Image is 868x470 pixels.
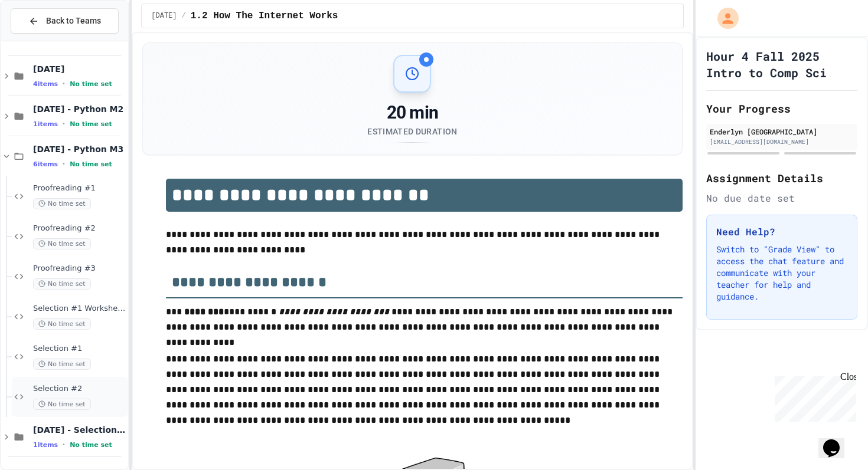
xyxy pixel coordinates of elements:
span: Proofreading #1 [33,183,126,193]
iframe: chat widget [818,423,856,458]
span: • [63,79,65,88]
div: Enderlyn [GEOGRAPHIC_DATA] [710,126,854,137]
span: No time set [70,441,112,449]
span: 6 items [33,160,58,168]
span: No time set [33,278,91,290]
span: Proofreading #2 [33,224,126,234]
span: No time set [33,238,91,249]
span: Selection #1 [33,344,126,354]
div: Estimated Duration [367,126,457,137]
button: Back to Teams [11,8,119,34]
span: No time set [33,198,91,209]
h1: Hour 4 Fall 2025 Intro to Comp Sci [706,48,857,81]
div: Chat with us now!Close [5,5,81,75]
span: • [63,440,65,449]
div: No due date set [706,191,857,205]
span: [DATE] - Selection #2 [33,425,126,435]
span: / [182,11,186,21]
span: 1 items [33,441,58,449]
span: August 20 [151,11,177,21]
span: No time set [70,80,112,88]
span: • [63,119,65,129]
div: [EMAIL_ADDRESS][DOMAIN_NAME] [710,137,854,146]
span: • [63,159,65,169]
span: No time set [33,318,91,330]
h3: Need Help? [716,225,847,239]
div: 20 min [367,102,457,123]
span: Selection #1 Worksheet Verify [33,304,126,314]
h2: Assignment Details [706,170,857,186]
span: 1 items [33,120,58,128]
span: No time set [33,399,91,410]
span: No time set [33,359,91,370]
span: Selection #2 [33,384,126,394]
p: Switch to "Grade View" to access the chat feature and communicate with your teacher for help and ... [716,244,847,303]
span: Proofreading #3 [33,264,126,274]
span: [DATE] [33,64,126,74]
span: Back to Teams [46,15,101,27]
span: No time set [70,120,112,128]
span: [DATE] - Python M3 [33,144,126,155]
div: My Account [705,5,742,32]
span: [DATE] - Python M2 [33,104,126,114]
span: 1.2 How The Internet Works [191,9,338,23]
span: No time set [70,160,112,168]
iframe: chat widget [770,372,856,422]
span: 4 items [33,80,58,88]
h2: Your Progress [706,100,857,117]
